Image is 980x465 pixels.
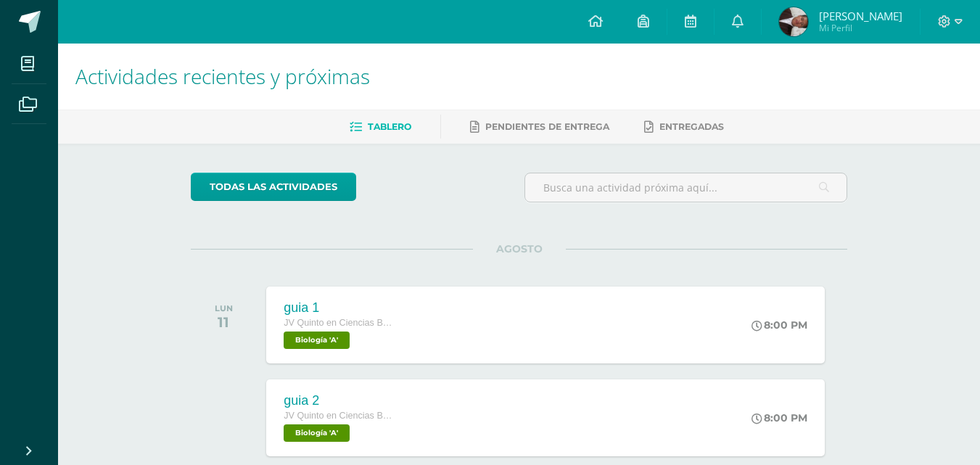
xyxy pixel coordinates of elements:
span: Entregadas [659,121,724,132]
span: JV Quinto en Ciencias Biologícas JV [PERSON_NAME]. CCLL en Ciencias Biológicas Vespertino [284,318,392,328]
div: 8:00 PM [752,318,807,332]
div: 8:00 PM [752,411,807,424]
a: todas las Actividades [191,173,356,201]
a: Tablero [350,115,411,139]
span: Mi Perfil [819,22,902,34]
span: AGOSTO [473,242,566,255]
div: 11 [215,313,233,331]
div: LUN [215,303,233,313]
div: guia 1 [284,300,392,316]
a: Pendientes de entrega [470,115,609,139]
span: Actividades recientes y próximas [75,62,370,90]
span: Pendientes de entrega [485,121,609,132]
span: [PERSON_NAME] [819,9,902,23]
input: Busca una actividad próxima aquí... [525,173,847,202]
span: Biología 'A' [284,424,350,442]
div: guia 2 [284,393,392,408]
span: Tablero [368,121,411,132]
span: JV Quinto en Ciencias Biologícas JV [PERSON_NAME]. CCLL en Ciencias Biológicas Vespertino [284,411,392,421]
img: 41772c84cad50447aba91f3b0e282bfc.png [779,7,808,36]
span: Biología 'A' [284,332,350,349]
a: Entregadas [644,115,724,139]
